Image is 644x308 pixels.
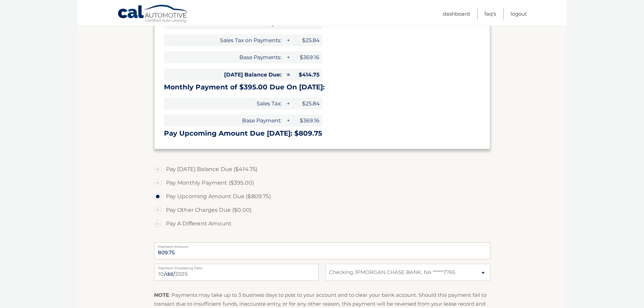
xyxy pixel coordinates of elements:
[164,129,480,138] h3: Pay Upcoming Amount Due [DATE]: $809.75
[154,190,490,203] label: Pay Upcoming Amount Due ($809.75)
[284,69,291,81] span: =
[292,34,322,46] span: $25.84
[164,51,284,63] span: Base Payments:
[292,98,322,109] span: $25.84
[164,34,284,46] span: Sales Tax on Payments:
[164,98,284,109] span: Sales Tax:
[154,292,169,298] strong: NOTE
[154,217,490,230] label: Pay A Different Amount
[154,203,490,217] label: Pay Other Charges Due ($0.00)
[284,115,291,126] span: +
[284,34,291,46] span: +
[443,8,470,19] a: Dashboard
[154,176,490,190] label: Pay Monthly Payment ($395.00)
[117,4,189,24] a: Cal Automotive
[154,264,319,269] label: Payment Processing Date
[292,51,322,63] span: $369.16
[164,115,284,126] span: Base Payment:
[484,8,496,19] a: FAQ's
[511,8,527,19] a: Logout
[292,115,322,126] span: $369.16
[164,69,284,81] span: [DATE] Balance Due:
[154,242,490,248] label: Payment Amount
[292,69,322,81] span: $414.75
[154,162,490,176] label: Pay [DATE] Balance Due ($414.75)
[154,242,490,259] input: Payment Amount
[284,51,291,63] span: +
[154,264,319,281] input: Payment Date
[284,98,291,109] span: +
[164,83,480,91] h3: Monthly Payment of $395.00 Due On [DATE]:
